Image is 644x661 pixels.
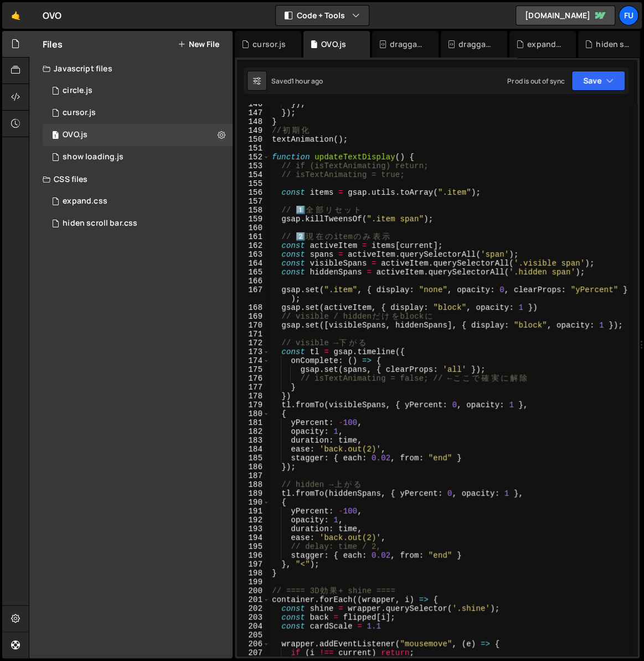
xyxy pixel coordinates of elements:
div: 151 [237,144,270,153]
div: 206 [237,639,270,648]
div: 146 [237,100,270,108]
div: 193 [237,524,270,533]
div: 167 [237,285,270,303]
div: draggable using Observer.css [458,39,494,50]
div: OVO [43,9,61,22]
div: 191 [237,507,270,516]
div: 149 [237,126,270,135]
div: 169 [237,312,270,321]
div: 178 [237,392,270,400]
div: OVO.js [63,130,87,140]
div: 183 [237,436,270,445]
div: 17267/47816.css [43,212,236,235]
div: show loading.js [63,152,123,162]
div: 187 [237,471,270,480]
div: 154 [237,170,270,179]
div: 164 [237,259,270,268]
div: 184 [237,445,270,454]
div: 161 [237,232,270,241]
span: 1 [52,132,59,140]
a: [DOMAIN_NAME] [516,6,615,25]
div: Javascript files [29,58,233,80]
div: 190 [237,498,270,507]
a: Fu [619,6,638,25]
div: 166 [237,277,270,285]
div: 202 [237,604,270,613]
div: 203 [237,613,270,622]
div: 175 [237,365,270,374]
div: 170 [237,321,270,330]
div: 204 [237,622,270,631]
div: circle.js [63,86,92,96]
div: 171 [237,330,270,339]
div: 152 [237,153,270,162]
div: 185 [237,454,270,462]
div: 17267/48011.js [43,146,236,168]
button: Save [571,71,625,91]
div: 197 [237,560,270,569]
div: OVO.js [321,39,346,50]
div: hiden scroll bar.css [63,218,137,228]
div: 198 [237,569,270,577]
div: 192 [237,516,270,524]
div: expand.css [527,39,563,50]
div: 17267/48012.js [43,102,236,124]
div: Saved [271,76,323,86]
div: 195 [237,542,270,551]
button: Code + Tools [276,6,369,25]
a: 🤙 [2,2,29,29]
button: New File [178,40,219,49]
div: 189 [237,489,270,498]
div: 163 [237,250,270,259]
div: OVO.js [43,124,236,146]
div: 194 [237,533,270,542]
div: circle.js [43,80,236,102]
div: 196 [237,551,270,560]
div: 205 [237,631,270,639]
div: 157 [237,197,270,206]
div: 199 [237,577,270,586]
div: 176 [237,374,270,383]
div: Prod is out of sync [507,76,565,86]
div: expand.css [43,190,236,212]
div: 147 [237,108,270,117]
div: 188 [237,480,270,489]
h2: Files [43,38,63,50]
div: 1 hour ago [291,76,323,86]
div: 181 [237,418,270,427]
div: 150 [237,135,270,144]
div: 156 [237,188,270,197]
div: CSS files [29,168,233,190]
div: 207 [237,648,270,657]
div: 168 [237,303,270,312]
div: 165 [237,268,270,277]
div: 158 [237,206,270,215]
div: 159 [237,215,270,223]
div: 148 [237,117,270,126]
div: 153 [237,162,270,170]
div: 162 [237,241,270,250]
div: cursor.js [253,39,286,50]
div: 173 [237,347,270,356]
div: 201 [237,595,270,604]
div: 160 [237,223,270,232]
div: expand.css [63,196,107,206]
div: 174 [237,356,270,365]
div: cursor.js [63,108,96,118]
div: 200 [237,586,270,595]
div: 172 [237,339,270,347]
div: 186 [237,462,270,471]
div: 182 [237,427,270,436]
div: 155 [237,179,270,188]
div: 180 [237,409,270,418]
div: 177 [237,383,270,392]
div: draggable, scrollable.js [390,39,425,50]
div: 179 [237,400,270,409]
div: hiden scroll bar.css [596,39,631,50]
